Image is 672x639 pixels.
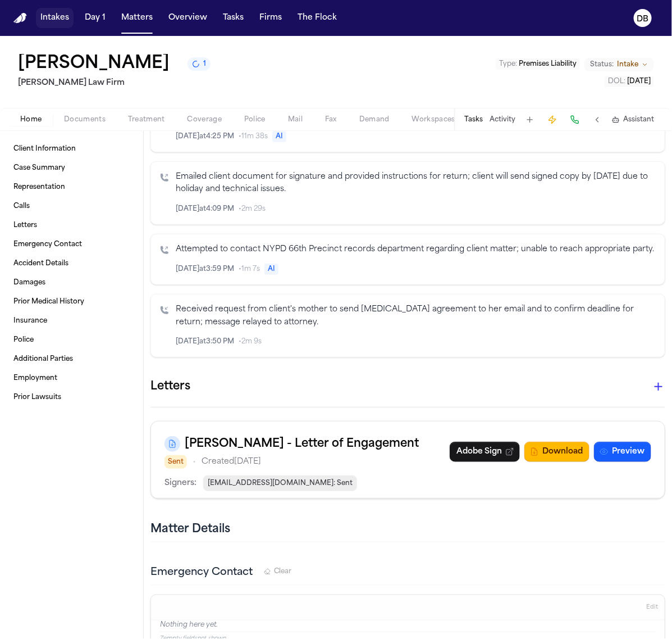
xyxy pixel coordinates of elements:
[623,115,654,124] span: Assistant
[646,604,658,611] span: Edit
[590,60,614,69] span: Status:
[9,140,134,158] a: Client Information
[594,442,651,462] button: Preview
[117,8,157,28] button: Matters
[293,8,341,28] button: The Flock
[239,132,268,141] span: • 11m 38s
[274,567,291,576] span: Clear
[643,599,661,617] button: Edit
[188,57,211,71] button: 1 active task
[522,112,538,128] button: Add Task
[605,76,654,87] button: Edit DOL: 2025-06-11
[9,312,134,330] a: Insurance
[359,115,390,124] span: Demand
[608,78,625,85] span: DOL :
[150,378,190,396] h1: Letters
[567,112,583,128] button: Make a Call
[272,131,286,142] span: AI
[176,132,234,141] span: [DATE] at 4:25 PM
[584,58,654,71] button: Change status from Intake
[9,178,134,196] a: Representation
[9,216,134,234] a: Letters
[176,303,656,329] p: Received request from client's mother to send [MEDICAL_DATA] agreement to her email and to confir...
[9,235,134,253] a: Emergency Contact
[412,115,455,124] span: Workspaces
[18,54,170,74] button: Edit matter name
[80,8,110,28] button: Day 1
[627,78,651,85] span: [DATE]
[185,435,419,453] h3: [PERSON_NAME] - Letter of Engagement
[9,159,134,177] a: Case Summary
[239,205,266,214] span: • 2m 29s
[9,388,134,406] a: Prior Lawsuits
[9,255,134,273] a: Accident Details
[325,115,337,124] span: Fax
[164,477,196,490] p: Signers:
[9,350,134,368] a: Additional Parties
[264,567,291,576] button: Clear Emergency Contact
[464,115,483,124] button: Tasks
[202,455,261,469] p: Created [DATE]
[176,243,656,256] p: Attempted to contact NYPD 66th Precinct records department regarding client matter; unable to rea...
[239,265,260,274] span: • 1m 7s
[255,8,286,28] button: Firms
[9,197,134,215] a: Calls
[203,60,206,69] span: 1
[176,205,234,214] span: [DATE] at 4:09 PM
[288,115,303,124] span: Mail
[218,8,248,28] button: Tasks
[499,61,517,67] span: Type :
[450,442,520,462] a: Adobe Sign
[20,115,42,124] span: Home
[18,54,170,74] h1: [PERSON_NAME]
[164,8,212,28] button: Overview
[13,13,27,24] img: Finch Logo
[176,265,234,274] span: [DATE] at 3:59 PM
[496,58,580,70] button: Edit Type: Premises Liability
[264,264,278,275] span: AI
[64,115,106,124] span: Documents
[545,112,560,128] button: Create Immediate Task
[176,171,656,197] p: Emailed client document for signature and provided instructions for return; client will send sign...
[203,475,357,491] span: [EMAIL_ADDRESS][DOMAIN_NAME] : Sent
[18,76,211,90] h2: [PERSON_NAME] Law Firm
[160,620,656,632] p: Nothing here yet.
[164,455,187,469] span: Sent
[612,115,654,124] button: Assistant
[9,369,134,387] a: Employment
[193,455,196,469] span: •
[128,115,165,124] span: Treatment
[9,331,134,349] a: Police
[9,274,134,292] a: Damages
[13,13,27,24] a: Home
[617,60,638,69] span: Intake
[36,8,74,28] button: Intakes
[176,337,234,346] span: [DATE] at 3:50 PM
[244,115,266,124] span: Police
[150,565,253,581] h3: Emergency Contact
[239,337,262,346] span: • 2m 9s
[188,115,222,124] span: Coverage
[9,293,134,311] a: Prior Medical History
[524,442,589,462] button: Download
[490,115,515,124] button: Activity
[519,61,577,67] span: Premises Liability
[150,522,230,537] h2: Matter Details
